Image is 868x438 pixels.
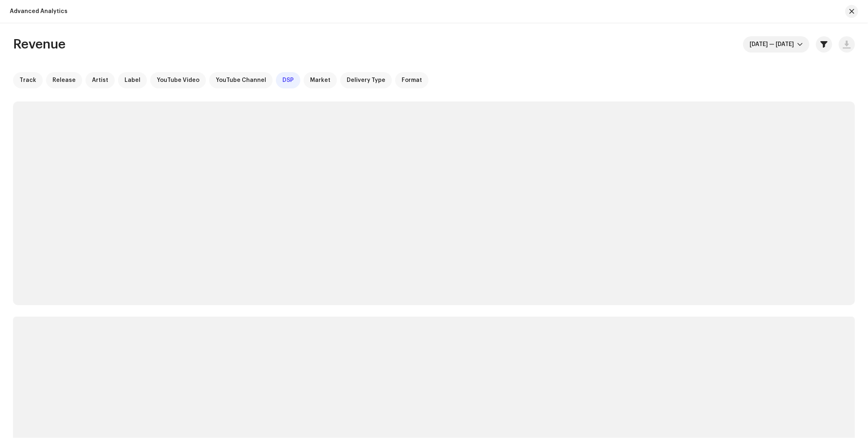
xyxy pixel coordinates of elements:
[750,36,797,53] span: Jan 2024 — Aug 2025
[157,77,199,84] span: YouTube Video
[347,77,385,84] span: Delivery Type
[216,77,266,84] span: YouTube Channel
[282,77,294,84] span: DSP
[402,77,422,84] span: Format
[797,36,803,53] div: dropdown trigger
[125,77,140,84] span: Label
[310,77,330,84] span: Market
